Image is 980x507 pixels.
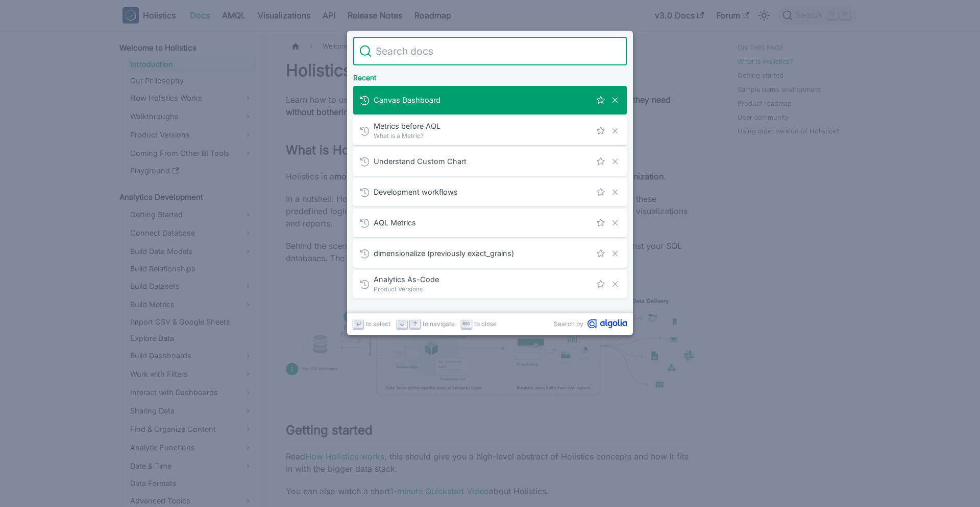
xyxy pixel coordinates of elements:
[351,65,629,86] div: Recent
[374,218,591,227] span: AQL Metrics
[353,178,627,206] a: Development workflows
[374,187,591,197] span: Development workflows
[353,270,627,298] a: Analytics As-CodeProduct Versions
[398,320,406,328] svg: Arrow down
[609,279,621,290] button: Remove this search from history
[353,239,627,268] a: dimensionalize (previously exact_grains)
[353,209,627,237] a: AQL Metrics
[595,217,606,228] button: Save this search
[595,248,606,259] button: Save this search
[355,320,362,328] svg: Enter key
[372,37,621,65] input: Search docs
[374,248,591,258] span: dimensionalize (previously exact_grains)
[595,156,606,167] button: Save this search
[595,279,606,290] button: Save this search
[374,131,591,141] span: What is a Metric?
[609,95,621,106] button: Remove this search from history
[353,117,627,145] a: Metrics before AQL​What is a Metric?
[374,156,591,166] span: Understand Custom Chart
[595,125,606,136] button: Save this search
[411,320,419,328] svg: Arrow up
[374,95,591,105] span: Canvas Dashboard
[609,217,621,228] button: Remove this search from history
[353,86,627,114] a: Canvas Dashboard
[554,319,627,329] a: Search byAlgolia
[374,121,591,131] span: Metrics before AQL​
[609,187,621,198] button: Remove this search from history
[366,319,390,329] span: to select
[374,274,591,284] span: Analytics As-Code
[423,319,455,329] span: to navigate
[595,95,606,106] button: Save this search
[374,284,591,294] span: Product Versions
[609,156,621,167] button: Remove this search from history
[609,125,621,136] button: Remove this search from history
[595,187,606,198] button: Save this search
[609,248,621,259] button: Remove this search from history
[587,319,627,329] svg: Algolia
[474,319,497,329] span: to close
[462,320,470,328] svg: Escape key
[554,319,583,329] span: Search by
[353,147,627,176] a: Understand Custom Chart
